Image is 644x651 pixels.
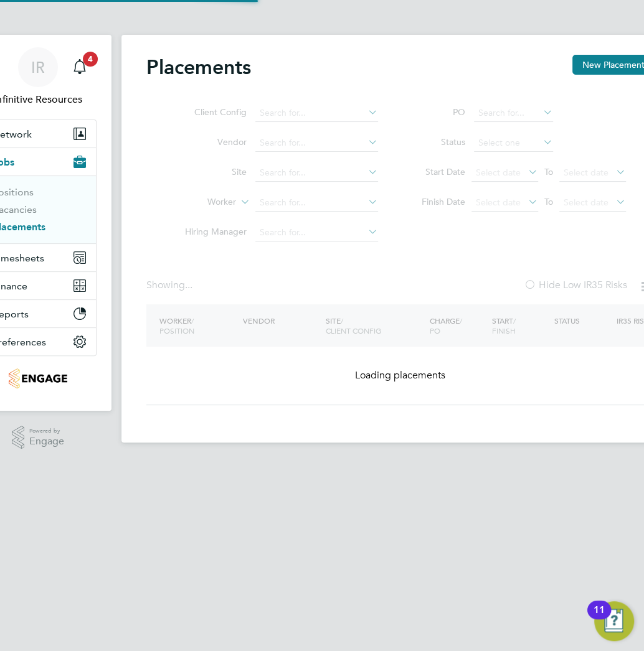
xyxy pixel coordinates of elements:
img: infinitivegroup-logo-retina.png [9,368,67,388]
button: Open Resource Center, 11 new notifications [594,601,634,641]
span: Engage [29,436,64,447]
h2: Placements [146,55,251,80]
div: 11 [594,610,605,626]
span: IR [31,59,45,75]
div: Showing [146,279,195,292]
span: Powered by [29,426,64,436]
span: ... [185,279,192,291]
a: Powered byEngage [12,426,65,449]
span: 4 [83,52,98,67]
label: Hide Low IR35 Risks [524,279,627,291]
a: 4 [67,47,92,87]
